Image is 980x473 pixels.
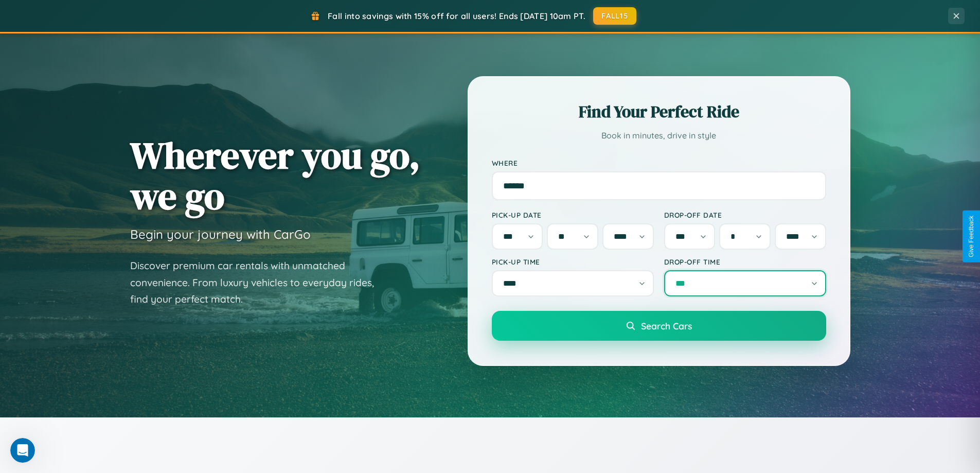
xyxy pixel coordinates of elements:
h2: Find Your Perfect Ride [492,100,826,123]
button: Search Cars [492,311,826,341]
h3: Begin your journey with CarGo [130,226,311,242]
span: Fall into savings with 15% off for all users! Ends [DATE] 10am PT. [328,11,585,21]
h1: Wherever you go, we go [130,135,420,216]
p: Discover premium car rentals with unmatched convenience. From luxury vehicles to everyday rides, ... [130,257,387,308]
label: Drop-off Date [664,211,826,219]
div: Give Feedback [968,216,975,257]
span: Search Cars [641,320,692,331]
iframe: Intercom live chat [10,438,35,463]
label: Where [492,159,826,167]
p: Book in minutes, drive in style [492,128,826,143]
label: Pick-up Date [492,211,654,219]
label: Pick-up Time [492,257,654,266]
label: Drop-off Time [664,257,826,266]
button: FALL15 [593,7,636,25]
